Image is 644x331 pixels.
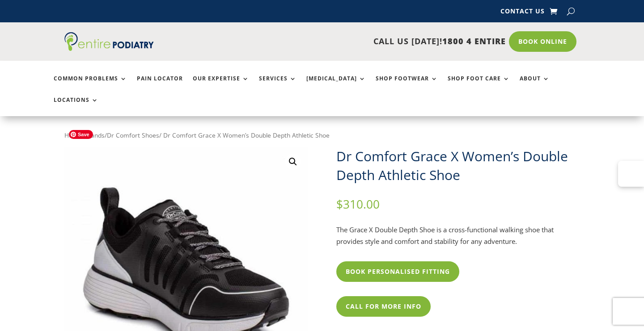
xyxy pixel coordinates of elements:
nav: Breadcrumb [64,130,580,141]
a: Shop Foot Care [448,75,510,95]
a: Book Online [509,31,576,52]
h1: Dr Comfort Grace X Women’s Double Depth Athletic Shoe [336,147,580,184]
a: Call For More Info [336,296,431,317]
a: Common Problems [54,75,127,95]
a: Dr Comfort Shoes [107,131,159,139]
a: View full-screen image gallery [285,154,301,170]
bdi: 310.00 [336,196,380,212]
a: Pain Locator [137,75,183,95]
a: Entire Podiatry [64,44,154,53]
p: The Grace X Double Depth Shoe is a cross-functional walking shoe that provides style and comfort ... [336,224,580,247]
a: Services [259,75,297,95]
p: CALL US [DATE]! [183,36,506,47]
button: Open Sortd panel [618,161,644,187]
a: [MEDICAL_DATA] [306,75,366,95]
a: Home [64,131,82,139]
a: Contact Us [500,8,545,18]
img: logo (1) [64,32,154,51]
a: Locations [54,97,98,116]
span: $ [336,196,343,212]
a: Our Expertise [193,75,249,95]
a: About [520,75,550,95]
a: Brands [84,131,105,139]
a: Shop Footwear [376,75,438,95]
span: 1800 4 ENTIRE [442,36,506,46]
span: Save [69,130,93,139]
a: Book Personalised Fitting [336,261,459,282]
